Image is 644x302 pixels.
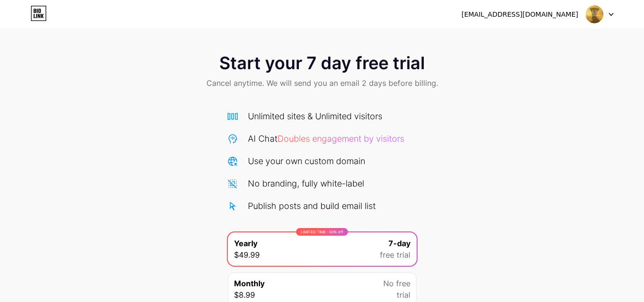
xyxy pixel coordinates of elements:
[296,228,348,236] div: LIMITED TIME : 50% off
[461,10,578,20] div: [EMAIL_ADDRESS][DOMAIN_NAME]
[248,199,376,212] div: Publish posts and build email list
[234,289,255,301] span: $8.99
[206,77,438,89] span: Cancel anytime. We will send you an email 2 days before billing.
[248,110,382,123] div: Unlimited sites & Unlimited visitors
[585,5,603,23] img: Anukis Sapphire
[380,249,410,260] span: free trial
[388,238,410,249] span: 7-day
[248,177,364,190] div: No branding, fully white-label
[248,155,365,167] div: Use your own custom domain
[234,249,260,260] span: $49.99
[234,238,257,249] span: Yearly
[397,289,410,301] span: trial
[383,278,410,289] span: No free
[277,134,404,144] span: Doubles engagement by visitors
[219,53,425,73] span: Start your 7 day free trial
[248,132,404,145] div: AI Chat
[234,278,265,289] span: Monthly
